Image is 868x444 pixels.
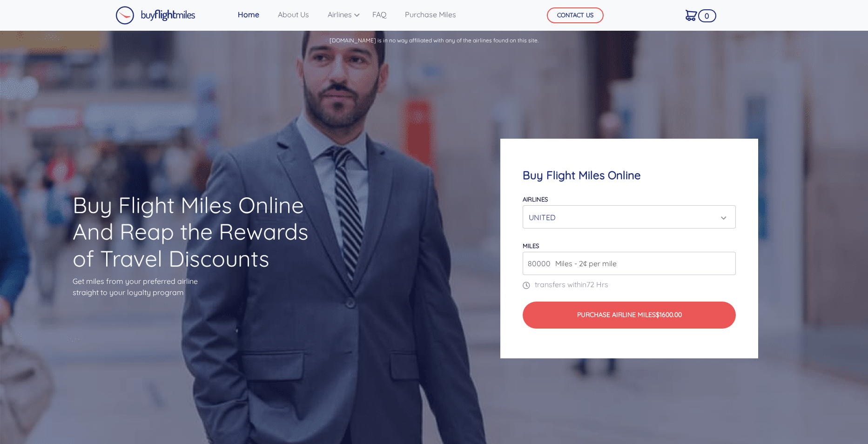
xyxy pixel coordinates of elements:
button: CONTACT US [547,7,604,23]
span: 0 [698,9,716,22]
span: 72 Hrs [586,280,608,289]
div: UNITED [529,209,724,226]
button: Purchase Airline Miles$1600.00 [523,302,736,329]
a: 0 [682,5,701,25]
h1: Buy Flight Miles Online And Reap the Rewards of Travel Discounts [73,192,318,272]
a: Airlines [324,5,357,24]
button: UNITED [523,205,736,229]
a: FAQ [369,5,390,24]
span: $1600.00 [656,310,682,319]
a: About Us [274,5,313,24]
a: Purchase Miles [401,5,460,24]
img: Cart [686,10,697,21]
a: Buy Flight Miles Logo [115,4,195,27]
h4: Buy Flight Miles Online [523,168,736,182]
label: Airlines [523,195,548,203]
p: transfers within [523,279,736,290]
label: miles [523,242,539,249]
a: Home [234,5,263,24]
span: Miles - 2¢ per mile [551,258,617,269]
p: Get miles from your preferred airline straight to your loyalty program [73,276,318,298]
img: Buy Flight Miles Logo [115,6,195,25]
